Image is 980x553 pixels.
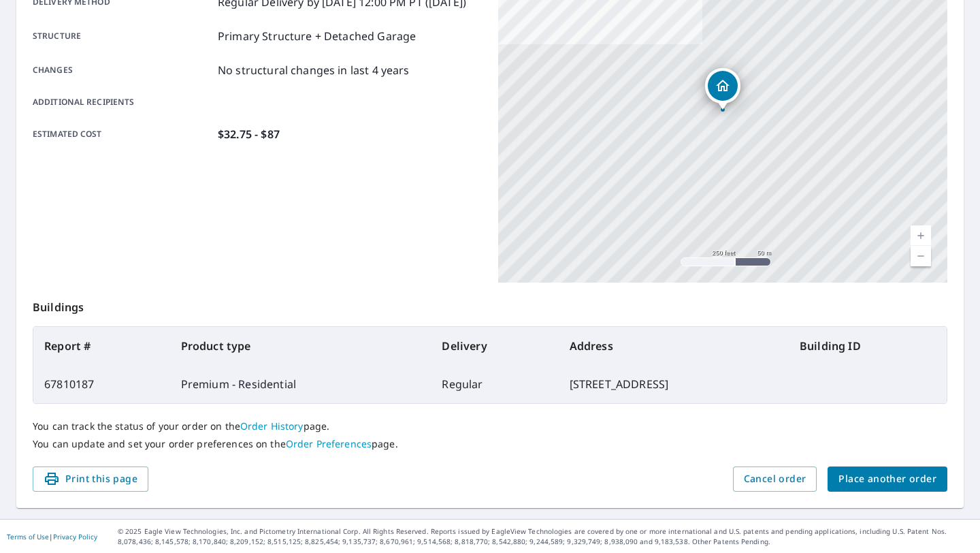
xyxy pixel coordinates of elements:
p: Primary Structure + Detached Garage [218,28,416,44]
a: Order Preferences [286,437,372,450]
p: $32.75 - $87 [218,126,280,142]
p: Additional recipients [33,96,212,108]
a: Current Level 17, Zoom In [911,225,931,246]
div: Dropped pin, building 1, Residential property, 4028 Sweetberry Dr Nashville, TN 37211 [705,68,740,110]
button: Cancel order [733,467,817,492]
a: Terms of Use [7,532,49,541]
p: No structural changes in last 4 years [218,62,410,78]
td: Regular [431,365,558,403]
button: Print this page [33,467,148,492]
th: Delivery [431,327,558,365]
p: © 2025 Eagle View Technologies, Inc. and Pictometry International Corp. All Rights Reserved. Repo... [118,526,973,547]
p: You can track the status of your order on the page. [33,420,947,432]
th: Address [559,327,789,365]
p: | [7,533,97,541]
a: Current Level 17, Zoom Out [911,246,931,266]
td: Premium - Residential [170,365,431,403]
a: Privacy Policy [53,532,97,541]
span: Print this page [44,471,137,488]
a: Order History [240,420,304,432]
button: Place another order [828,467,947,492]
p: Estimated cost [33,126,212,142]
td: [STREET_ADDRESS] [559,365,789,403]
th: Product type [170,327,431,365]
th: Building ID [789,327,947,365]
td: 67810187 [33,365,170,403]
span: Cancel order [744,471,806,488]
p: Buildings [33,283,947,326]
span: Place another order [838,471,936,488]
p: Structure [33,28,212,44]
p: Changes [33,62,212,78]
th: Report # [33,327,170,365]
p: You can update and set your order preferences on the page. [33,438,947,450]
